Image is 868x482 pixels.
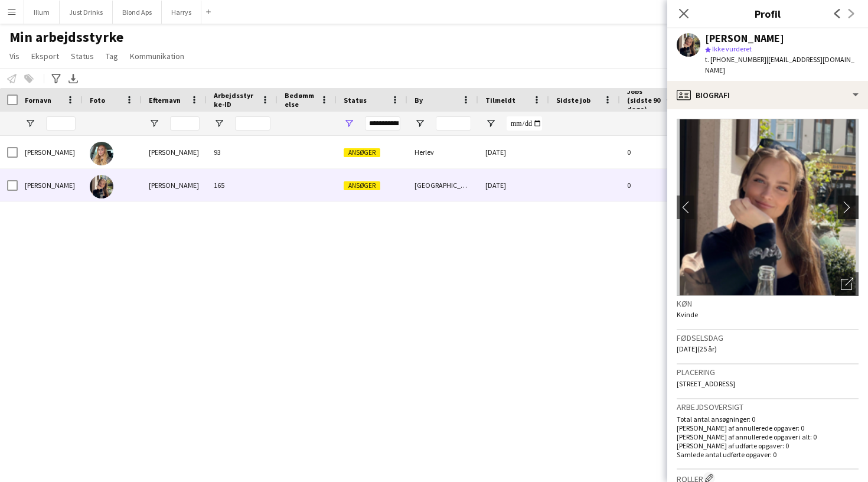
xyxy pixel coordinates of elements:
[25,96,51,105] span: Fornavn
[344,96,367,105] span: Status
[436,116,471,131] input: By Filter Input
[170,116,200,131] input: Efternavn Filter Input
[677,441,859,450] p: [PERSON_NAME] af udførte opgaver: 0
[627,87,661,113] span: Jobs (sidste 90 dage)
[101,48,123,64] a: Tag
[162,1,201,24] button: Harrys
[677,432,859,441] p: [PERSON_NAME] af annullerede opgaver i alt: 0
[9,51,19,61] span: Vis
[677,415,859,424] p: Total antal ansøgninger: 0
[18,136,83,168] div: [PERSON_NAME]
[705,55,854,74] span: | [EMAIL_ADDRESS][DOMAIN_NAME]
[60,1,113,24] button: Just Drinks
[207,169,278,201] div: 165
[214,118,224,129] button: Åbn Filtermenu
[71,51,94,61] span: Status
[835,272,859,296] div: Åbn foto pop-in
[90,96,105,105] span: Foto
[677,424,859,432] p: [PERSON_NAME] af annullerede opgaver: 0
[46,116,76,131] input: Fornavn Filter Input
[556,96,590,105] span: Sidste job
[25,118,35,129] button: Åbn Filtermenu
[485,96,515,105] span: Tilmeldt
[142,136,207,168] div: [PERSON_NAME]
[667,6,868,21] h3: Profil
[125,48,189,64] a: Kommunikation
[5,48,24,64] a: Vis
[478,136,549,168] div: [DATE]
[24,1,60,24] button: Illum
[66,48,99,64] a: Status
[677,310,698,319] span: Kvinde
[415,96,423,105] span: By
[677,344,717,353] span: [DATE] (25 år)
[677,379,735,388] span: [STREET_ADDRESS]
[677,333,859,343] h3: Fødselsdag
[344,148,380,157] span: Ansøger
[106,51,118,61] span: Tag
[677,119,859,296] img: Mandskabs avatar eller foto
[667,81,868,109] div: Biografi
[31,51,59,61] span: Eksport
[214,91,256,109] span: Arbejdsstyrke-ID
[677,367,859,377] h3: Placering
[9,28,123,46] span: Min arbejdsstyrke
[90,175,113,198] img: Sarah-Bella Arbo Harder
[677,450,859,459] p: Samlede antal udførte opgaver: 0
[677,298,859,309] h3: Køn
[66,71,80,86] app-action-btn: Eksporter XLSX
[677,402,859,412] h3: Arbejdsoversigt
[620,136,697,168] div: 0
[478,169,549,201] div: [DATE]
[705,33,784,44] div: [PERSON_NAME]
[130,51,184,61] span: Kommunikation
[18,169,83,201] div: [PERSON_NAME]
[90,142,113,165] img: Natasha Jensen
[142,169,207,201] div: [PERSON_NAME]
[49,71,63,86] app-action-btn: Avancerede filtre
[113,1,162,24] button: Blond Aps
[705,55,766,64] span: t. [PHONE_NUMBER]
[27,48,64,64] a: Eksport
[207,136,278,168] div: 93
[344,181,380,190] span: Ansøger
[235,116,270,131] input: Arbejdsstyrke-ID Filter Input
[620,169,697,201] div: 0
[712,44,752,53] span: Ikke vurderet
[507,116,542,131] input: Tilmeldt Filter Input
[407,169,478,201] div: [GEOGRAPHIC_DATA]
[285,91,315,109] span: Bedømmelse
[485,118,496,129] button: Åbn Filtermenu
[149,118,159,129] button: Åbn Filtermenu
[415,118,425,129] button: Åbn Filtermenu
[149,96,181,105] span: Efternavn
[407,136,478,168] div: Herlev
[344,118,354,129] button: Åbn Filtermenu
